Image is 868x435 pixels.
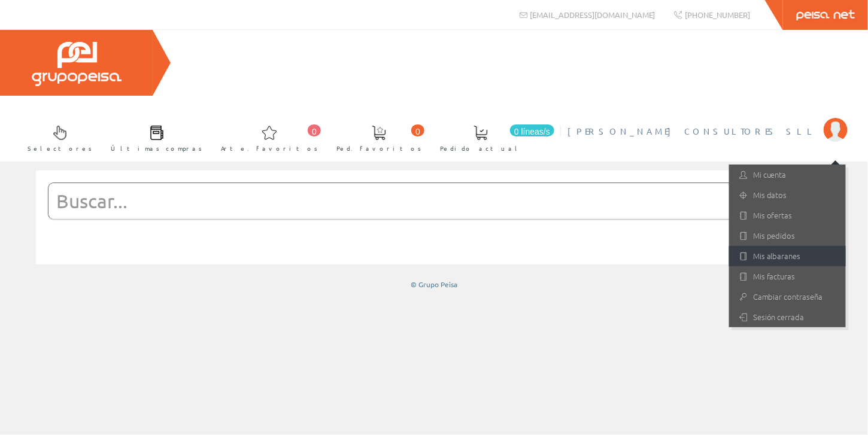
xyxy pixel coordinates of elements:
a: Selectores [16,115,98,159]
font: Mis facturas [753,270,796,282]
font: 0 líneas/s [514,127,550,136]
font: Mis albaranes [753,250,801,261]
font: Mis pedidos [753,230,796,241]
font: Selectores [28,144,92,153]
input: Buscar... [48,183,790,219]
font: Arte. favoritos [221,144,318,153]
font: Sesión cerrada [753,311,805,323]
a: Sesión cerrada [729,307,846,327]
font: 0 [415,127,420,136]
font: Últimas compras [111,144,202,153]
font: Mis datos [753,189,787,200]
a: Mis datos [729,185,846,205]
a: Mi cuenta [729,165,846,185]
a: Mis ofertas [729,205,846,226]
a: Mis facturas [729,266,846,287]
a: [PERSON_NAME] CONSULTORES SLL [567,115,848,127]
a: Mis pedidos [729,226,846,246]
a: Mis albaranes [729,246,846,266]
font: Cambiar contraseña [753,291,823,302]
a: Cambiar contraseña [729,287,846,307]
font: Mi cuenta [753,169,787,180]
font: 0 [312,127,317,136]
font: Mis ofertas [753,209,793,221]
font: [PERSON_NAME] CONSULTORES SLL [567,126,818,136]
a: Últimas compras [99,115,208,159]
font: [PHONE_NUMBER] [685,10,750,20]
font: Ped. favoritos [336,144,421,153]
font: Pedido actual [440,144,521,153]
font: [EMAIL_ADDRESS][DOMAIN_NAME] [530,10,655,20]
font: © Grupo Peisa [411,279,457,289]
img: Grupo Peisa [32,42,122,86]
